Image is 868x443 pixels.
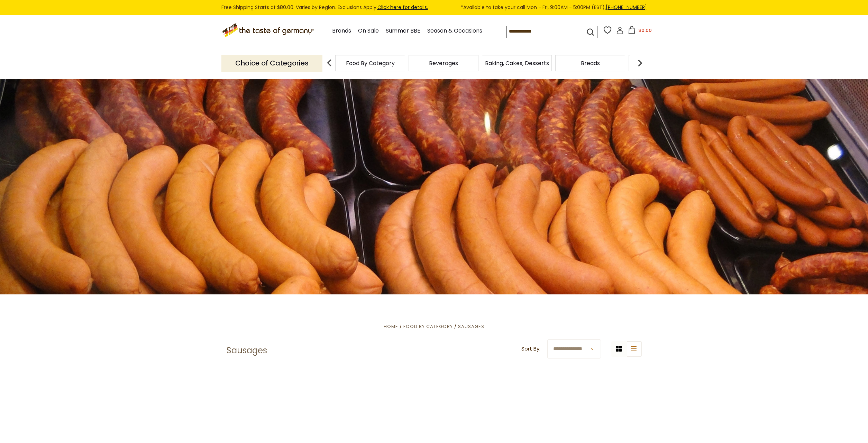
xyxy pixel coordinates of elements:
[427,26,482,36] a: Season & Occasions
[322,56,336,70] img: previous arrow
[485,61,549,66] a: Baking, Cakes, Desserts
[386,26,420,36] a: Summer BBE
[429,61,458,66] a: Beverages
[221,3,647,11] div: Free Shipping Starts at $80.00. Varies by Region. Exclusions Apply.
[403,323,453,330] a: Food By Category
[581,61,600,66] a: Breads
[346,61,395,66] a: Food By Category
[461,3,647,11] span: *Available to take your call Mon - Fri, 9:00AM - 5:00PM (EST).
[377,4,428,11] a: Click here for details.
[625,26,655,36] button: $0.00
[358,26,379,36] a: On Sale
[221,55,322,72] p: Choice of Categories
[332,26,351,36] a: Brands
[638,27,652,34] span: $0.00
[521,345,540,353] label: Sort By:
[458,323,484,330] a: Sausages
[606,4,647,11] a: [PHONE_NUMBER]
[227,345,267,356] h1: Sausages
[633,56,647,70] img: next arrow
[384,323,398,330] a: Home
